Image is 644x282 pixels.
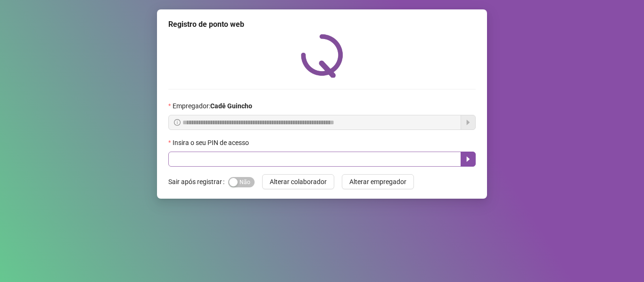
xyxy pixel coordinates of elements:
button: Alterar empregador [342,174,414,189]
span: Alterar empregador [349,177,406,187]
label: Sair após registrar [168,174,228,189]
span: caret-right [464,155,472,163]
span: Alterar colaborador [270,177,327,187]
span: Empregador : [173,101,252,111]
span: info-circle [174,119,181,126]
div: Registro de ponto web [168,19,476,30]
img: QRPoint [301,34,343,78]
button: Alterar colaborador [262,174,334,189]
label: Insira o seu PIN de acesso [168,137,255,148]
strong: Cadê Guincho [210,102,252,110]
